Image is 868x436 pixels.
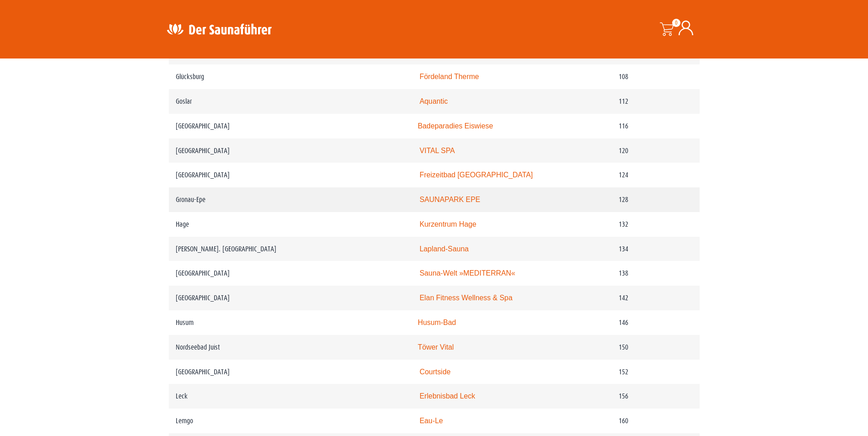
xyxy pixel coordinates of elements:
td: Leck [169,384,411,409]
td: 120 [612,138,700,163]
td: Nordseebad Juist [169,335,411,360]
td: [GEOGRAPHIC_DATA] [169,114,411,138]
a: Courtside [420,368,451,376]
td: Gronau-Epe [169,187,411,212]
td: [GEOGRAPHIC_DATA] [169,286,411,310]
td: 112 [612,89,700,114]
a: VITAL SPA [420,147,455,154]
span: 0 [672,19,680,27]
td: Husum [169,310,411,335]
td: [GEOGRAPHIC_DATA] [169,138,411,163]
a: Kurzentrum Hage [420,220,476,228]
td: Hage [169,212,411,237]
a: Fördeland Therme [420,73,479,80]
a: SAUNAPARK EPE [420,196,480,203]
td: [GEOGRAPHIC_DATA] [169,261,411,286]
a: Aquantic [420,97,448,105]
td: 128 [612,187,700,212]
td: 134 [612,237,700,261]
td: [PERSON_NAME]. [GEOGRAPHIC_DATA] [169,237,411,261]
td: 160 [612,409,700,433]
a: Eau-Le [420,417,443,425]
a: Elan Fitness Wellness & Spa [420,294,512,302]
td: 150 [612,335,700,360]
td: 132 [612,212,700,237]
a: Husum-Bad [418,319,456,326]
td: [GEOGRAPHIC_DATA] [169,360,411,384]
a: Freizeitbad [GEOGRAPHIC_DATA] [420,171,533,179]
td: 156 [612,384,700,409]
td: Goslar [169,89,411,114]
td: 116 [612,114,700,138]
a: Lapland-Sauna [420,245,469,253]
td: 138 [612,261,700,286]
td: 108 [612,64,700,89]
td: Glücksburg [169,64,411,89]
a: Töwer Vital [418,343,454,351]
td: Lemgo [169,409,411,433]
td: 152 [612,360,700,384]
td: 124 [612,163,700,187]
a: Sauna-Welt »MEDITERRAN« [420,269,515,277]
a: Erlebnisbad Leck [420,392,475,400]
td: [GEOGRAPHIC_DATA] [169,163,411,187]
td: 146 [612,310,700,335]
td: 142 [612,286,700,310]
a: Badeparadies Eiswiese [418,122,493,130]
